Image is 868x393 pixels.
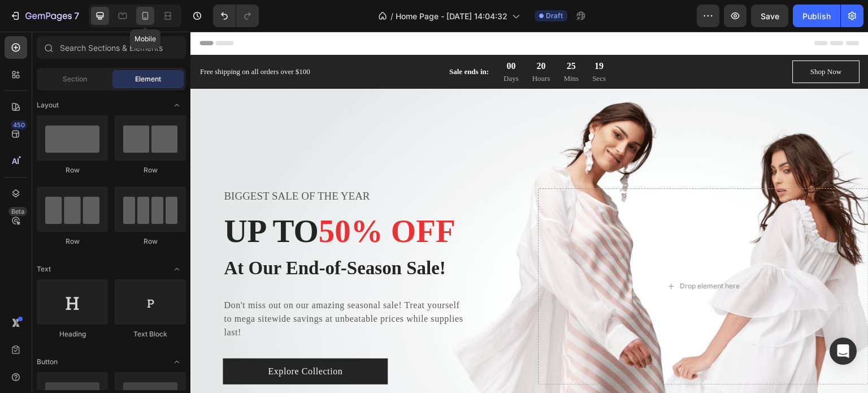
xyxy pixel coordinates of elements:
[37,100,59,110] span: Layout
[342,28,360,41] div: 20
[33,267,275,308] p: Don't miss out on our amazing seasonal sale! Treat yourself to mega sitewide savings at unbeatabl...
[11,120,27,129] div: 450
[115,165,186,175] div: Row
[32,327,197,353] button: Explore Collection
[37,236,108,247] div: Row
[396,10,507,22] span: Home Page - [DATE] 14:04:32
[37,357,58,367] span: Button
[115,329,186,339] div: Text Block
[374,41,389,53] p: Mins
[74,9,79,23] p: 7
[213,5,259,27] div: Undo/Redo
[37,36,186,59] input: Search Sections & Elements
[37,264,51,274] span: Text
[802,10,831,22] div: Publish
[63,74,87,84] span: Section
[761,11,779,21] span: Save
[135,74,161,84] span: Element
[620,34,652,46] div: Shop Now
[8,207,27,216] div: Beta
[793,5,840,27] button: Publish
[402,41,416,53] p: Secs
[374,28,389,41] div: 25
[33,179,275,221] p: UP TO
[77,333,152,347] div: Explore Collection
[314,28,329,41] div: 00
[168,353,186,371] span: Toggle open
[490,250,550,259] div: Drop element here
[342,41,360,53] p: Hours
[314,41,329,53] p: Days
[751,5,788,27] button: Save
[33,158,275,172] p: BIGGEST SALE OF THE YEAR
[115,236,186,247] div: Row
[602,29,670,51] a: Shop Now
[37,329,108,339] div: Heading
[168,96,186,114] span: Toggle open
[190,32,868,393] iframe: Design area
[402,28,416,41] div: 19
[390,10,393,22] span: /
[37,165,108,175] div: Row
[546,11,563,21] span: Draft
[830,338,857,365] div: Open Intercom Messenger
[128,182,264,217] span: 50% OFF
[168,260,186,278] span: Toggle open
[33,223,275,251] p: At Our End-of-Season Sale!
[259,34,298,46] p: Sale ends in:
[5,5,84,27] button: 7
